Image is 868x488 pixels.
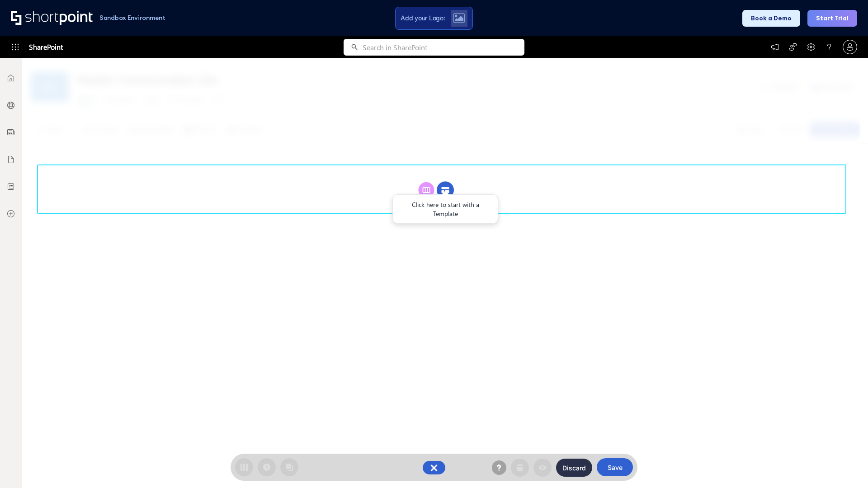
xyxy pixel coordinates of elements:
[29,36,63,58] span: SharePoint
[556,459,592,477] button: Discard
[363,39,524,56] input: Search in SharePoint
[453,13,465,23] img: Upload logo
[823,445,868,488] iframe: Chat Widget
[742,10,800,27] button: Book a Demo
[99,15,165,20] h1: Sandbox Environment
[807,10,857,27] button: Start Trial
[401,14,445,22] span: Add your Logo:
[597,458,633,476] button: Save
